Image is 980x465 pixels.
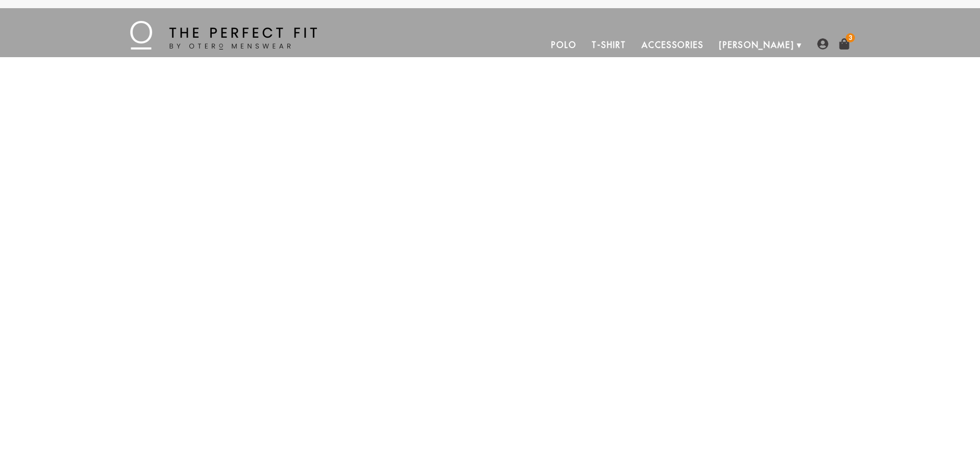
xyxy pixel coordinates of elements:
img: shopping-bag-icon.png [839,38,850,50]
span: 3 [846,33,855,42]
a: [PERSON_NAME] [712,33,802,57]
img: The Perfect Fit - by Otero Menswear - Logo [130,21,317,50]
a: Accessories [634,33,712,57]
img: user-account-icon.png [817,38,828,50]
a: 3 [839,38,850,50]
a: Polo [544,33,584,57]
a: T-Shirt [584,33,633,57]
